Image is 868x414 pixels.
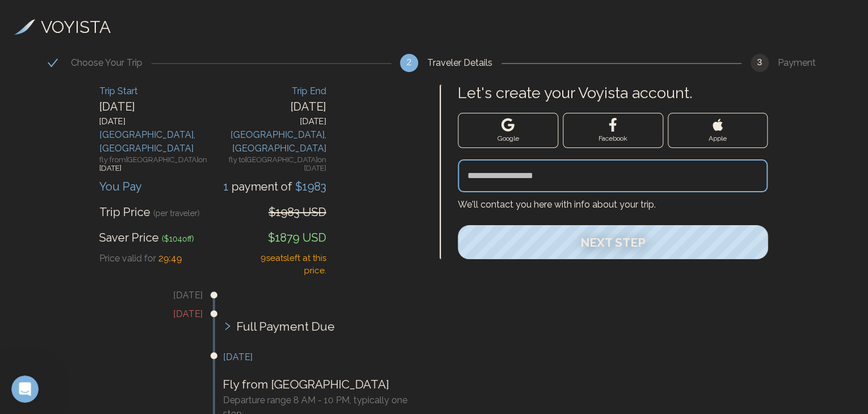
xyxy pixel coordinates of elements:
[497,134,519,143] span: Google
[213,128,326,155] div: [GEOGRAPHIC_DATA] , [GEOGRAPHIC_DATA]
[213,115,326,128] div: [DATE]
[237,318,335,336] span: Full Payment Due
[563,113,663,148] button: Facebook
[99,178,142,195] div: You Pay
[213,98,326,115] div: [DATE]
[400,54,418,72] div: 2
[268,205,326,219] span: $1983 USD
[99,229,194,246] div: Saver Price
[99,115,213,128] div: [DATE]
[751,54,769,72] div: 3
[99,128,213,155] div: [GEOGRAPHIC_DATA] , [GEOGRAPHIC_DATA]
[6,307,203,321] h3: [DATE]
[14,19,35,35] img: Voyista Logo
[162,234,194,243] span: ($ 104 off)
[6,289,203,302] h3: [DATE]
[99,204,200,221] div: Trip Price
[71,56,151,70] div: Choose Your Trip
[99,98,213,115] div: [DATE]
[292,180,326,193] span: $ 1983
[427,56,502,70] div: Traveler Details
[224,180,231,193] span: 1
[153,209,200,218] span: (per traveler)
[709,134,727,143] span: Apple
[213,155,326,175] div: fly to [GEOGRAPHIC_DATA] on [DATE]
[668,113,768,148] button: Apple
[158,253,182,264] span: 29 : 49
[458,225,768,259] button: Next Step
[599,134,627,143] span: Facebook
[41,14,111,40] h3: VOYISTA
[223,350,420,364] h3: [DATE]
[580,235,646,250] span: Next Step
[458,85,768,102] label: Let's create your Voyista account.
[11,375,39,403] iframe: Intercom live chat
[213,85,326,98] div: Trip End
[99,155,213,175] div: fly from [GEOGRAPHIC_DATA] on
[99,85,213,98] div: Trip Start
[778,56,825,70] div: Payment
[223,375,420,394] p: Fly from [GEOGRAPHIC_DATA]
[251,252,326,277] div: 9 seat s left at this price.
[458,192,768,212] h4: We'll contact you here with info about your trip.
[458,113,558,148] button: Google
[99,164,121,172] span: [DATE]
[224,178,326,195] div: payment of
[268,231,326,244] span: $1879 USD
[99,253,156,264] span: Price valid for
[14,14,111,40] a: VOYISTA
